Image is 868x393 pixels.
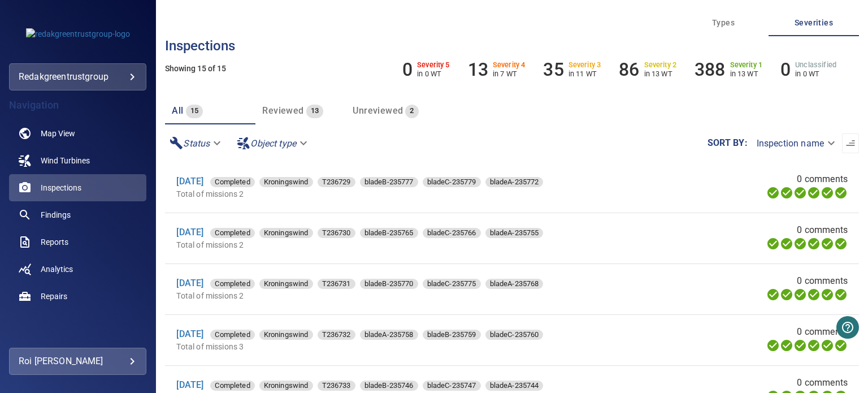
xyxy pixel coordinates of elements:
[259,279,313,289] div: Kroningswind
[210,381,254,391] div: Completed
[797,274,848,288] span: 0 comments
[9,63,146,90] div: redakgreentrustgroup
[766,339,780,352] svg: Uploading 100%
[821,339,834,352] svg: Matching 100%
[318,330,355,340] div: T236732
[306,105,324,118] span: 13
[485,227,544,239] span: bladeA-235755
[485,177,544,187] div: bladeA-235772
[9,283,146,310] a: repairs noActive
[360,227,418,239] span: bladeB-235765
[165,133,228,153] div: Status
[9,201,146,228] a: findings noActive
[485,176,544,188] span: bladeA-235772
[543,59,601,80] li: Severity 3
[259,176,313,188] span: Kroningswind
[259,227,313,239] span: Kroningswind
[210,279,254,289] div: Completed
[797,223,848,237] span: 0 comments
[685,16,762,30] span: Types
[834,339,848,352] svg: Classification 100%
[165,64,859,73] h5: Showing 15 of 15
[423,278,481,290] span: bladeC-235775
[210,176,254,188] span: Completed
[9,174,146,201] a: inspections active
[730,70,763,78] p: in 13 WT
[793,339,807,352] svg: Selecting 100%
[485,278,544,290] span: bladeA-235768
[9,147,146,174] a: windturbines noActive
[259,330,313,340] div: Kroningswind
[807,186,821,200] svg: ML Processing 100%
[172,105,183,116] span: All
[485,381,544,391] div: bladeA-235744
[318,279,355,289] div: T236731
[176,239,656,251] p: Total of missions 2
[26,28,130,40] img: redakgreentrustgroup-logo
[619,59,676,80] li: Severity 2
[766,186,780,200] svg: Uploading 100%
[41,236,68,248] span: Reports
[360,278,418,290] span: bladeB-235770
[402,59,413,80] h6: 0
[780,59,836,80] li: Severity Unclassified
[543,59,563,80] h6: 35
[186,105,203,118] span: 15
[766,237,780,251] svg: Uploading 100%
[708,139,748,148] label: Sort by :
[9,228,146,256] a: reports noActive
[619,59,639,80] h6: 86
[259,381,313,391] div: Kroningswind
[795,70,836,78] p: in 0 WT
[423,176,481,188] span: bladeC-235779
[780,59,791,80] h6: 0
[780,288,793,301] svg: Data Formatted 100%
[176,278,203,288] a: [DATE]
[780,339,793,352] svg: Data Formatted 100%
[19,68,137,86] div: redakgreentrustgroup
[232,133,314,153] div: Object type
[176,227,203,237] a: [DATE]
[318,380,355,391] span: T236733
[485,228,544,238] div: bladeA-235755
[807,339,821,352] svg: ML Processing 100%
[644,61,677,69] h6: Severity 2
[695,59,725,80] h6: 388
[795,61,836,69] h6: Unclassified
[485,380,544,391] span: bladeA-235744
[176,176,203,187] a: [DATE]
[210,228,254,238] div: Completed
[360,329,418,340] span: bladeA-235758
[766,288,780,301] svg: Uploading 100%
[262,105,303,116] span: Reviewed
[793,186,807,200] svg: Selecting 100%
[9,100,146,111] h4: Navigation
[41,291,67,302] span: Repairs
[318,278,355,290] span: T236731
[41,128,75,139] span: Map View
[485,279,544,289] div: bladeA-235768
[644,70,677,78] p: in 13 WT
[360,177,418,187] div: bladeB-235777
[210,380,254,391] span: Completed
[423,279,481,289] div: bladeC-235775
[41,155,90,166] span: Wind Turbines
[468,59,526,80] li: Severity 4
[793,288,807,301] svg: Selecting 100%
[793,237,807,251] svg: Selecting 100%
[834,288,848,301] svg: Classification 100%
[41,182,81,193] span: Inspections
[568,70,601,78] p: in 11 WT
[210,329,254,340] span: Completed
[748,133,842,153] div: Inspection name
[176,329,203,339] a: [DATE]
[807,288,821,301] svg: ML Processing 100%
[468,59,488,80] h6: 13
[423,227,481,239] span: bladeC-235766
[417,61,450,69] h6: Severity 5
[797,376,848,390] span: 0 comments
[318,227,355,239] span: T236730
[485,329,544,340] span: bladeC-235760
[780,186,793,200] svg: Data Formatted 100%
[210,177,254,187] div: Completed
